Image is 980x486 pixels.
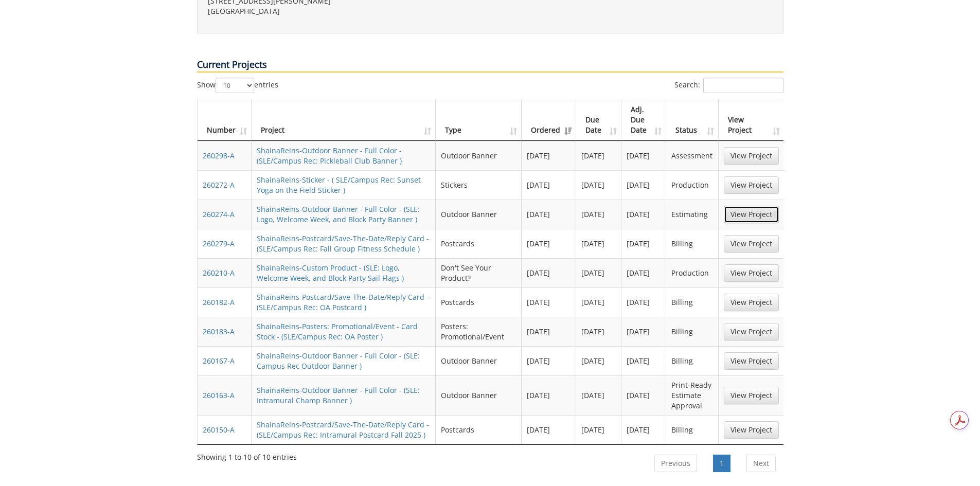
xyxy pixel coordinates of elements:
[621,200,667,229] td: [DATE]
[666,415,718,444] td: Billing
[621,317,667,346] td: [DATE]
[522,141,576,170] td: [DATE]
[576,317,621,346] td: [DATE]
[576,170,621,200] td: [DATE]
[666,346,718,375] td: Billing
[621,141,667,170] td: [DATE]
[257,263,404,283] a: ShainaReins-Custom Product - (SLE: Logo, Welcome Week, and Block Party Sail Flags )
[522,346,576,375] td: [DATE]
[724,352,779,370] a: View Project
[436,170,522,200] td: Stickers
[576,99,621,141] th: Due Date: activate to sort column ascending
[203,151,235,160] a: 260298-A
[719,99,784,141] th: View Project: activate to sort column ascending
[436,375,522,415] td: Outdoor Banner
[621,375,667,415] td: [DATE]
[436,99,522,141] th: Type: activate to sort column ascending
[257,420,429,440] a: ShainaReins-Postcard/Save-The-Date/Reply Card - (SLE/Campus Rec: Intramural Postcard Fall 2025 )
[621,415,667,444] td: [DATE]
[576,375,621,415] td: [DATE]
[666,258,718,287] td: Production
[522,317,576,346] td: [DATE]
[522,287,576,317] td: [DATE]
[666,200,718,229] td: Estimating
[203,209,235,219] a: 260274-A
[522,229,576,258] td: [DATE]
[713,455,730,472] a: 1
[257,233,429,254] a: ShainaReins-Postcard/Save-The-Date/Reply Card - (SLE/Campus Rec: Fall Group Fitness Schedule )
[621,287,667,317] td: [DATE]
[522,375,576,415] td: [DATE]
[203,327,235,336] a: 260183-A
[666,317,718,346] td: Billing
[436,415,522,444] td: Postcards
[621,170,667,200] td: [DATE]
[522,99,576,141] th: Ordered: activate to sort column ascending
[576,287,621,317] td: [DATE]
[203,180,235,190] a: 260272-A
[621,258,667,287] td: [DATE]
[197,448,297,462] div: Showing 1 to 10 of 10 entries
[436,346,522,375] td: Outdoor Banner
[724,421,779,439] a: View Project
[746,455,776,472] a: Next
[666,141,718,170] td: Assessment
[436,141,522,170] td: Outdoor Banner
[436,317,522,346] td: Posters: Promotional/Event
[576,258,621,287] td: [DATE]
[197,78,278,93] label: Show entries
[257,175,421,195] a: ShainaReins-Sticker - ( SLE/Campus Rec: Sunset Yoga on the Field Sticker )
[724,206,779,223] a: View Project
[703,78,783,93] input: Search:
[436,200,522,229] td: Outdoor Banner
[724,176,779,194] a: View Project
[436,258,522,287] td: Don't See Your Product?
[252,99,436,141] th: Project: activate to sort column ascending
[198,99,252,141] th: Number: activate to sort column ascending
[576,346,621,375] td: [DATE]
[208,6,483,16] p: [GEOGRAPHIC_DATA]
[203,425,235,435] a: 260150-A
[203,356,235,366] a: 260167-A
[724,147,779,165] a: View Project
[257,292,429,312] a: ShainaReins-Postcard/Save-The-Date/Reply Card - (SLE/Campus Rec: OA Postcard )
[724,323,779,340] a: View Project
[436,229,522,258] td: Postcards
[576,415,621,444] td: [DATE]
[724,264,779,282] a: View Project
[654,455,697,472] a: Previous
[203,268,235,278] a: 260210-A
[257,351,420,371] a: ShainaReins-Outdoor Banner - Full Color - (SLE: Campus Rec Outdoor Banner )
[203,239,235,248] a: 260279-A
[621,229,667,258] td: [DATE]
[666,170,718,200] td: Production
[203,297,235,307] a: 260182-A
[257,204,420,224] a: ShainaReins-Outdoor Banner - Full Color - (SLE: Logo, Welcome Week, and Block Party Banner )
[216,78,254,93] select: Showentries
[522,415,576,444] td: [DATE]
[522,258,576,287] td: [DATE]
[257,146,402,166] a: ShainaReins-Outdoor Banner - Full Color - (SLE/Campus Rec: Pickleball Club Banner )
[666,229,718,258] td: Billing
[436,287,522,317] td: Postcards
[257,385,420,405] a: ShainaReins-Outdoor Banner - Full Color - (SLE: Intramural Champ Banner )
[724,387,779,404] a: View Project
[724,294,779,311] a: View Project
[522,200,576,229] td: [DATE]
[576,141,621,170] td: [DATE]
[724,235,779,253] a: View Project
[203,390,235,400] a: 260163-A
[576,229,621,258] td: [DATE]
[666,375,718,415] td: Print-Ready Estimate Approval
[576,200,621,229] td: [DATE]
[197,58,783,73] p: Current Projects
[666,99,718,141] th: Status: activate to sort column ascending
[621,346,667,375] td: [DATE]
[666,287,718,317] td: Billing
[621,99,667,141] th: Adj. Due Date: activate to sort column ascending
[257,321,418,341] a: ShainaReins-Posters: Promotional/Event - Card Stock - (SLE/Campus Rec: OA Poster )
[522,170,576,200] td: [DATE]
[674,78,783,93] label: Search:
